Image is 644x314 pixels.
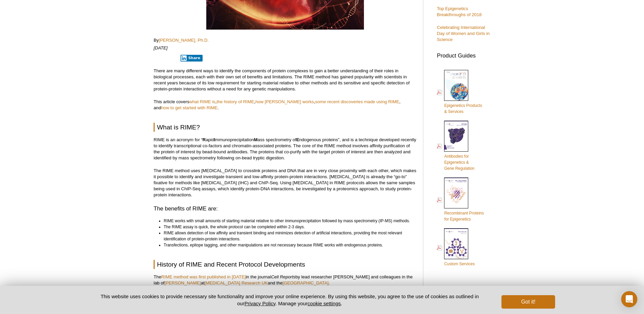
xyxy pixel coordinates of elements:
[437,228,475,268] a: Custom Services
[189,99,215,104] a: what RIME is
[437,177,484,223] a: Recombinant Proteinsfor Epigenetics
[621,291,637,307] div: Open Intercom Messenger
[217,99,254,104] a: the history of RIME
[282,280,328,285] a: [GEOGRAPHIC_DATA]
[154,54,176,61] iframe: X Post Button
[154,205,416,213] h3: The benefits of RIME are:
[444,262,475,266] span: Custom Services
[296,137,299,142] strong: E
[154,123,416,132] h2: What is RIME?
[89,293,490,307] p: This website uses cookies to provide necessary site functionality and improve your online experie...
[437,6,481,17] a: Top Epigenetics Breakthroughs of 2018
[308,301,341,306] button: cookie settings
[501,295,555,309] button: Got it!
[154,45,168,50] em: [DATE]
[254,137,258,142] strong: M
[203,137,206,142] strong: R
[154,99,416,111] p: This article covers , , , , and .
[154,274,416,286] p: The in the journal by lead researcher [PERSON_NAME] and colleagues in the lab of at and the .
[444,154,474,171] span: Antibodies for Epigenetics & Gene Regulation
[164,218,410,224] li: RIME works with small amounts of starting material relative to other immunoprecipitation followed...
[180,55,203,62] button: Share
[444,121,468,152] img: Abs_epi_2015_cover_web_70x200
[315,99,399,104] a: some recent discoveries made using RIME
[444,211,484,222] span: Recombinant Proteins for Epigenetics
[444,228,468,259] img: Custom_Services_cover
[437,49,490,59] h3: Product Guides
[154,37,416,43] p: By
[154,260,416,269] h2: History of RIME and Recent Protocol Developments
[444,103,482,114] span: Epigenetics Products & Services
[164,280,201,285] a: [PERSON_NAME]
[154,68,416,92] p: There are many different ways to identify the components of protein complexes to gain a better un...
[437,69,482,115] a: Epigenetics Products& Services
[271,274,296,279] em: Cell Reports
[205,280,268,285] a: [MEDICAL_DATA] Research UK
[164,230,410,242] li: RIME allows detection of low affinity and transient binding and minimizes detection of artificial...
[214,137,215,142] strong: I
[161,105,218,110] a: how to get started with RIME
[444,178,468,208] img: Rec_prots_140604_cover_web_70x200
[245,301,275,306] a: Privacy Policy
[159,38,209,43] a: [PERSON_NAME], Ph.D.
[255,99,314,104] a: how [PERSON_NAME] works
[444,70,468,101] img: Epi_brochure_140604_cover_web_70x200
[154,168,416,198] p: The RIME method uses [MEDICAL_DATA] to crosslink proteins and DNA that are in very close proximit...
[437,25,489,42] a: Celebrating International Day of Women and Girls in Science
[164,224,410,230] li: The RIME assay is quick, the whole protocol can be completed within 2-3 days.
[154,137,416,161] p: RIME is an acronym for “ apid mmunoprecipitation ass spectrometry of ndogenous proteins”, and is ...
[161,274,246,279] a: RIME method was first published in [DATE]
[164,242,410,248] li: Transfections, epitope tagging, and other manipulations are not necessary because RIME works with...
[437,120,474,172] a: Antibodies forEpigenetics &Gene Regulation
